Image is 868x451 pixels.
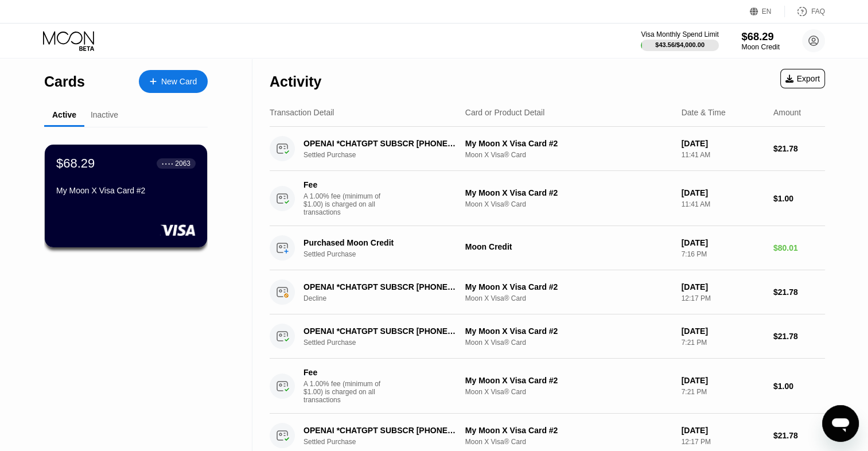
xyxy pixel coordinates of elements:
div: Decline [303,294,471,302]
div: 12:17 PM [681,438,764,446]
div: Active [52,110,76,119]
div: My Moon X Visa Card #2 [465,188,672,197]
div: Moon X Visa® Card [465,388,672,396]
div: $21.78 [773,287,825,297]
div: A 1.00% fee (minimum of $1.00) is charged on all transactions [303,380,390,404]
div: Moon X Visa® Card [465,294,672,302]
div: FeeA 1.00% fee (minimum of $1.00) is charged on all transactionsMy Moon X Visa Card #2Moon X Visa... [270,171,825,226]
div: Moon X Visa® Card [465,438,672,446]
div: FAQ [785,6,825,17]
div: $1.00 [773,382,825,391]
div: Settled Purchase [303,339,471,347]
div: My Moon X Visa Card #2 [465,282,672,291]
iframe: Кнопка запуска окна обмена сообщениями [822,405,859,442]
div: $43.56 / $4,000.00 [655,41,704,48]
div: Moon Credit [465,242,672,251]
div: $21.78 [773,144,825,153]
div: EN [762,7,772,15]
div: [DATE] [681,282,764,291]
div: Cards [44,73,85,90]
div: 2063 [175,160,190,168]
div: A 1.00% fee (minimum of $1.00) is charged on all transactions [303,192,390,216]
div: Export [785,74,820,83]
div: FeeA 1.00% fee (minimum of $1.00) is charged on all transactionsMy Moon X Visa Card #2Moon X Visa... [270,359,825,414]
div: 11:41 AM [681,151,764,159]
div: Visa Monthly Spend Limit [641,30,718,38]
div: Fee [303,180,384,189]
div: Moon Credit [741,43,780,51]
div: 7:16 PM [681,250,764,258]
div: [DATE] [681,139,764,148]
div: $68.29 [56,156,95,171]
div: OPENAI *CHATGPT SUBSCR [PHONE_NUMBER] US [303,426,460,435]
div: Card or Product Detail [465,108,545,117]
div: 12:17 PM [681,294,764,302]
div: Visa Monthly Spend Limit$43.56/$4,000.00 [641,30,718,51]
div: $68.29● ● ● ●2063My Moon X Visa Card #2 [45,145,207,247]
div: New Card [161,77,197,87]
div: [DATE] [681,188,764,197]
div: My Moon X Visa Card #2 [56,186,196,195]
div: Purchased Moon CreditSettled PurchaseMoon Credit[DATE]7:16 PM$80.01 [270,226,825,270]
div: Settled Purchase [303,250,471,258]
div: OPENAI *CHATGPT SUBSCR [PHONE_NUMBER] USDeclineMy Moon X Visa Card #2Moon X Visa® Card[DATE]12:17... [270,270,825,314]
div: OPENAI *CHATGPT SUBSCR [PHONE_NUMBER] USSettled PurchaseMy Moon X Visa Card #2Moon X Visa® Card[D... [270,127,825,171]
div: 7:21 PM [681,339,764,347]
div: Settled Purchase [303,438,471,446]
div: My Moon X Visa Card #2 [465,426,672,435]
div: $21.78 [773,332,825,341]
div: My Moon X Visa Card #2 [465,376,672,385]
div: Purchased Moon Credit [303,238,460,247]
div: Settled Purchase [303,151,471,159]
div: FAQ [811,7,825,15]
div: Inactive [91,110,118,119]
div: [DATE] [681,376,764,385]
div: Transaction Detail [270,108,334,117]
div: Amount [773,108,801,117]
div: $1.00 [773,194,825,203]
div: Moon X Visa® Card [465,339,672,347]
div: [DATE] [681,326,764,336]
div: My Moon X Visa Card #2 [465,326,672,336]
div: Moon X Visa® Card [465,200,672,208]
div: OPENAI *CHATGPT SUBSCR [PHONE_NUMBER] US [303,139,460,148]
div: Fee [303,368,384,377]
div: OPENAI *CHATGPT SUBSCR [PHONE_NUMBER] USSettled PurchaseMy Moon X Visa Card #2Moon X Visa® Card[D... [270,314,825,359]
div: New Card [139,70,208,93]
div: My Moon X Visa Card #2 [465,139,672,148]
div: ● ● ● ● [162,162,173,165]
div: 7:21 PM [681,388,764,396]
div: Export [780,69,825,88]
div: Date & Time [681,108,725,117]
div: $80.01 [773,243,825,252]
div: OPENAI *CHATGPT SUBSCR [PHONE_NUMBER] US [303,282,460,291]
div: Moon X Visa® Card [465,151,672,159]
div: $21.78 [773,431,825,440]
div: $68.29 [741,30,780,42]
div: Activity [270,73,321,90]
div: $68.29Moon Credit [741,30,780,51]
div: 11:41 AM [681,200,764,208]
div: EN [750,6,785,17]
div: OPENAI *CHATGPT SUBSCR [PHONE_NUMBER] US [303,326,460,336]
div: [DATE] [681,426,764,435]
div: [DATE] [681,238,764,247]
